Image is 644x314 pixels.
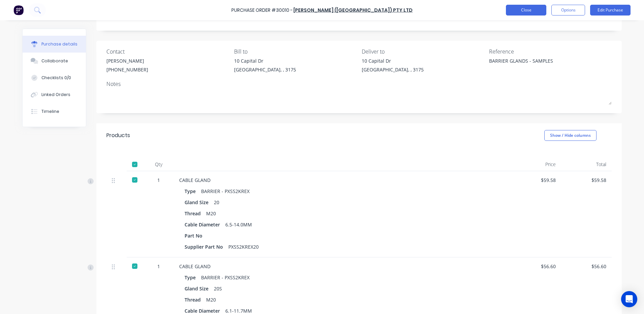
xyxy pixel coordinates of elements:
[149,263,168,270] div: 1
[516,263,556,270] div: $56.60
[234,66,296,73] div: [GEOGRAPHIC_DATA], , 3175
[214,197,219,207] div: 20
[362,57,424,64] div: 10 Capital Dr
[225,220,252,229] div: 6.5-14.0MM
[201,186,250,196] div: BARRIER - PXSS2KREX
[362,66,424,73] div: [GEOGRAPHIC_DATA], , 3175
[149,177,168,184] div: 1
[234,57,296,64] div: 10 Capital Dr
[206,209,216,218] div: M20
[185,186,201,196] div: Type
[206,295,216,305] div: M20
[185,284,214,293] div: Gland Size
[41,75,71,81] div: Checklists 0/0
[231,7,293,14] div: Purchase Order #30010 -
[185,220,225,229] div: Cable Diameter
[185,231,208,241] div: Part No
[23,36,86,53] button: Purchase details
[185,209,206,218] div: Thread
[143,158,174,171] div: Qty
[185,273,201,282] div: Type
[41,41,77,47] div: Purchase details
[23,69,86,86] button: Checklists 0/0
[228,242,259,252] div: PXSS2KREX20
[185,295,206,305] div: Thread
[590,5,631,15] button: Edit Purchase
[561,158,612,171] div: Total
[214,284,222,293] div: 20S
[185,242,228,252] div: Supplier Part No
[506,5,546,15] button: Close
[551,5,585,15] button: Options
[106,57,148,64] div: [PERSON_NAME]
[13,5,24,15] img: Factory
[234,48,357,56] div: Bill to
[489,48,612,56] div: Reference
[23,103,86,120] button: Timeline
[41,92,70,98] div: Linked Orders
[544,130,597,141] button: Show / Hide columns
[106,48,229,56] div: Contact
[567,263,606,270] div: $56.60
[567,177,606,184] div: $59.58
[41,108,59,115] div: Timeline
[201,273,250,282] div: BARRIER - PXSS2KREX
[179,263,505,270] div: CABLE GLAND
[362,48,484,56] div: Deliver to
[106,66,148,73] div: [PHONE_NUMBER]
[106,131,130,139] div: Products
[185,197,214,207] div: Gland Size
[293,7,413,13] a: [PERSON_NAME] ([GEOGRAPHIC_DATA]) PTY LTD
[23,53,86,69] button: Collaborate
[621,291,637,307] div: Open Intercom Messenger
[106,80,612,88] div: Notes
[516,177,556,184] div: $59.58
[23,86,86,103] button: Linked Orders
[179,177,505,184] div: CABLE GLAND
[511,158,561,171] div: Price
[41,58,68,64] div: Collaborate
[489,57,573,72] textarea: BARRIER GLANDS - SAMPLES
